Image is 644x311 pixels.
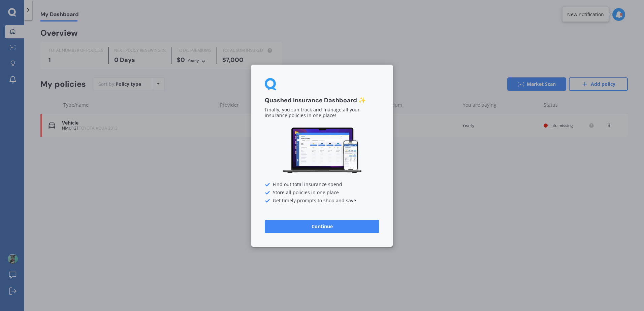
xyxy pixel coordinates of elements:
[265,190,379,195] div: Store all policies in one place
[265,198,379,203] div: Get timely prompts to shop and save
[265,97,379,104] h3: Quashed Insurance Dashboard ✨
[265,219,379,233] button: Continue
[265,107,379,118] p: Finally, you can track and manage all your insurance policies in one place!
[265,182,379,187] div: Find out total insurance spend
[282,127,362,174] img: Dashboard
